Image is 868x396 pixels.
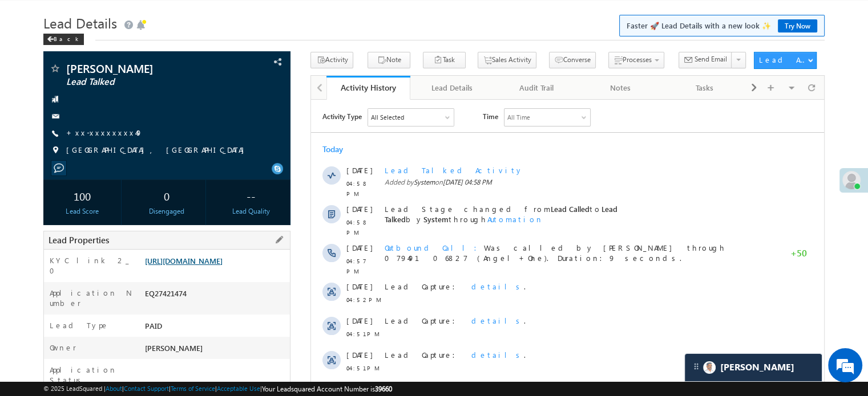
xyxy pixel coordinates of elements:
[35,319,61,329] span: [DATE]
[778,19,817,32] a: Try Now
[74,182,151,191] span: Lead Capture:
[74,104,306,124] span: Lead Talked
[579,76,663,100] a: Notes
[160,216,213,226] span: details
[35,297,70,308] span: 04:51 PM
[623,55,652,64] span: Processes
[35,332,70,342] span: 04:51 PM
[160,182,213,191] span: details
[35,156,70,177] span: 04:57 PM
[262,385,392,393] span: Your Leadsquared Account Number is
[627,20,817,31] span: Faster 🚀 Lead Details with a new look ✨
[131,206,203,217] div: Disengaged
[240,104,278,114] span: Lead Called
[112,115,138,124] span: System
[59,60,192,75] div: Chat with us now
[74,284,151,294] span: Lead Capture:
[703,361,716,374] img: Carter
[504,81,568,95] div: Audit Trail
[106,385,122,392] a: About
[103,78,124,87] span: System
[35,66,61,76] span: [DATE]
[74,66,212,75] span: Lead Talked Activity
[35,250,61,260] span: [DATE]
[19,60,48,75] img: d_60004797649_company_0_60004797649
[692,362,701,371] img: carter-drag
[679,52,732,68] button: Send Email
[43,383,392,394] span: © 2025 LeadSquared | | | | |
[35,182,61,192] span: [DATE]
[66,128,143,137] a: +xx-xxxxxxxx49
[50,365,133,385] label: Application Status
[368,52,410,68] button: Note
[684,353,822,382] div: carter-dragCarter[PERSON_NAME]
[142,288,290,304] div: EQ27421474
[15,105,208,300] textarea: Type your message and hit 'Enter'
[74,216,151,226] span: Lead Capture:
[11,9,51,26] span: Activity Type
[479,148,496,162] span: +50
[74,250,450,260] div: .
[35,117,70,138] span: 04:58 PM
[176,115,232,124] span: Automation
[74,182,450,192] div: .
[419,81,484,95] div: Lead Details
[160,284,213,294] span: details
[35,284,61,295] span: [DATE]
[217,385,260,392] a: Acceptable Use
[35,216,61,226] span: [DATE]
[131,185,203,206] div: 0
[46,185,118,206] div: 100
[549,52,596,68] button: Converse
[754,52,817,69] button: Lead Actions
[74,143,173,153] span: Outbound Call
[35,143,61,153] span: [DATE]
[335,82,402,93] div: Activity History
[310,52,353,68] button: Activity
[215,185,287,206] div: --
[171,385,215,392] a: Terms of Service
[50,255,133,276] label: KYC link 2_0
[160,353,213,362] span: details
[50,342,76,353] label: Owner
[74,353,151,362] span: Lead Capture:
[35,195,70,205] span: 04:52 PM
[478,52,536,68] button: Sales Activity
[495,76,579,100] a: Audit Trail
[11,44,49,55] div: Today
[74,319,151,328] span: Lead Capture:
[57,9,143,26] div: All Selected
[43,34,84,45] div: Back
[35,229,70,239] span: 04:51 PM
[43,33,90,43] a: Back
[66,76,219,88] span: Lead Talked
[74,319,450,329] div: .
[160,319,213,328] span: details
[663,76,747,100] a: Tasks
[74,77,450,88] span: Added by on
[74,284,450,295] div: .
[66,145,250,156] span: [GEOGRAPHIC_DATA], [GEOGRAPHIC_DATA]
[608,52,664,68] button: Processes
[74,216,450,226] div: .
[672,81,737,95] div: Tasks
[50,320,109,330] label: Lead Type
[46,206,118,217] div: Lead Score
[145,343,203,353] span: [PERSON_NAME]
[160,250,213,260] span: details
[74,104,306,124] span: Lead Stage changed from to by through
[695,54,727,64] span: Send Email
[74,250,151,260] span: Lead Capture:
[142,320,290,336] div: PAID
[124,385,169,392] a: Contact Support
[35,366,70,376] span: 04:51 PM
[155,310,207,325] em: Start Chat
[132,78,181,87] span: [DATE] 04:58 PM
[759,55,808,65] div: Lead Actions
[50,288,133,308] label: Application Number
[196,13,219,23] div: All Time
[423,52,466,68] button: Task
[588,81,652,95] div: Notes
[35,353,61,363] span: [DATE]
[74,143,415,163] span: Was called by [PERSON_NAME] through 07949106827 (Angel+One). Duration:9 seconds.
